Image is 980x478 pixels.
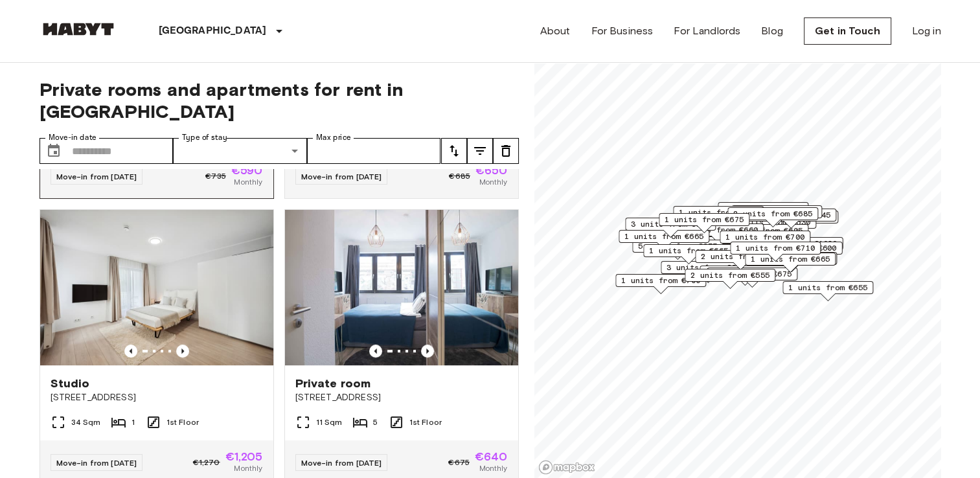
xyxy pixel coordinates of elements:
span: Monthly [234,176,262,188]
div: Map marker [659,213,749,233]
div: Map marker [731,205,822,225]
div: Map marker [730,242,821,262]
span: Move-in from [DATE] [56,172,137,181]
div: Map marker [747,242,842,262]
a: Mapbox logo [538,460,595,475]
a: Log in [912,23,941,39]
span: 1 units from €675 [665,214,744,225]
span: 1 units from €615 [737,206,816,218]
div: Map marker [747,237,843,257]
div: Map marker [746,209,836,229]
span: 1 [131,416,135,428]
span: €650 [475,165,508,176]
span: 3 units from €600 [667,262,746,273]
div: Map marker [619,230,709,250]
button: Previous image [124,345,137,358]
span: €675 [448,457,470,468]
span: 1 units from €660 [679,224,758,236]
img: Habyt [40,23,117,36]
span: Move-in from [DATE] [301,172,382,181]
span: 2 units from €690 [701,251,780,262]
span: 1 units from €710 [736,242,815,254]
div: Map marker [661,261,751,281]
a: For Business [591,23,653,39]
div: Map marker [746,252,837,272]
span: 2 units from €555 [690,269,769,281]
span: 1 units from €685 [679,207,758,218]
a: Get in Touch [804,17,891,45]
span: Move-in from [DATE] [301,458,382,468]
span: €590 [231,165,263,176]
span: 11 Sqm [316,416,343,428]
span: Monthly [479,176,507,188]
span: 1 units from €700 [621,275,700,286]
div: Map marker [745,253,836,273]
span: [STREET_ADDRESS] [295,391,508,404]
span: €735 [205,170,226,182]
span: 1 units from €665 [649,245,728,256]
a: About [540,23,571,39]
span: €1,205 [225,451,263,462]
span: 34 Sqm [71,416,101,428]
button: tune [467,138,493,164]
button: tune [493,138,519,164]
span: 1 units from €655 [788,282,867,293]
span: Move-in from [DATE] [56,458,137,468]
span: 1 units from €665 [751,253,830,265]
label: Move-in date [49,132,97,143]
div: Map marker [625,218,716,238]
button: Previous image [176,345,189,358]
span: Private rooms and apartments for rent in [GEOGRAPHIC_DATA] [40,78,519,122]
button: Previous image [369,345,382,358]
span: €685 [449,170,470,182]
p: [GEOGRAPHIC_DATA] [159,23,267,39]
span: 1 units from €650 [724,203,803,214]
span: Private room [295,376,371,391]
div: Map marker [747,211,838,231]
div: Map marker [673,206,764,226]
span: [STREET_ADDRESS] [51,391,263,404]
div: Map marker [673,223,764,244]
span: Studio [51,376,90,391]
span: 5 units from €655 [638,240,717,252]
span: €640 [475,451,508,462]
img: Marketing picture of unit DE-04-070-006-01 [40,210,273,365]
span: Monthly [234,462,262,474]
span: 3 units from €700 [631,218,710,230]
span: 1 units from €700 [725,231,804,243]
img: Marketing picture of unit DE-04-042-001-02HF [285,210,518,365]
span: 2 units from €685 [733,208,812,220]
span: 5 [373,416,378,428]
span: 1st Floor [166,416,199,428]
span: 12 units from €600 [753,242,836,254]
label: Max price [316,132,351,143]
span: 1 units from €665 [624,231,703,242]
button: Previous image [421,345,434,358]
button: Choose date [41,138,67,164]
span: 2 units from €545 [751,209,830,221]
label: Type of stay [182,132,227,143]
button: tune [441,138,467,164]
span: 1st Floor [409,416,442,428]
div: Map marker [695,250,786,270]
div: Map marker [720,231,810,251]
div: Map marker [782,281,873,301]
div: Map marker [685,269,775,289]
div: Map marker [615,274,706,294]
span: 9 units from €1020 [753,238,837,249]
span: 2 units from €675 [712,268,792,280]
a: For Landlords [674,23,740,39]
span: Monthly [479,462,507,474]
div: Map marker [643,244,734,264]
div: Map marker [718,202,808,222]
div: Map marker [727,207,818,227]
span: €1,270 [193,457,220,468]
a: Blog [761,23,783,39]
div: Map marker [707,267,797,288]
